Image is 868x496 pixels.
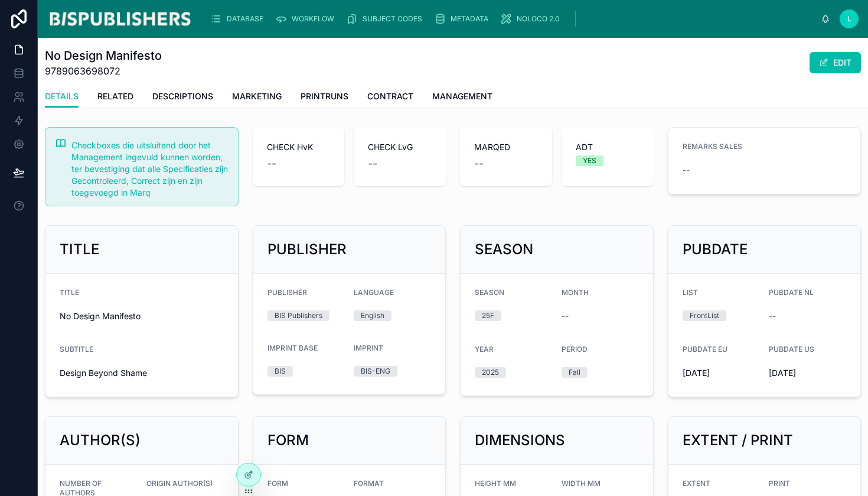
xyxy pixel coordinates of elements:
div: scrollable content [202,6,821,32]
div: Fall [569,367,580,378]
span: -- [368,155,377,172]
span: Design Beyond Shame [60,367,224,379]
span: NOLOCO 2.0 [517,14,560,24]
span: DATABASE [227,14,263,24]
span: WIDTH MM [562,479,601,488]
span: DETAILS [45,90,79,102]
span: MANAGEMENT [432,90,492,102]
a: DESCRIPTIONS [152,86,213,109]
span: PERIOD [562,345,588,354]
span: EXTENT [683,479,710,488]
span: No Design Manifesto [60,310,224,322]
span: ORIGIN AUTHOR(S) [146,479,213,488]
span: METADATA [451,14,488,24]
h2: TITLE [60,240,99,259]
div: BIS [275,366,286,377]
h2: PUBDATE [683,240,748,259]
h2: EXTENT / PRINT [683,431,793,450]
a: MARKETING [232,86,282,109]
span: -- [683,164,690,176]
span: MARQED [474,141,538,153]
span: -- [562,310,569,322]
span: PUBDATE US [769,345,814,354]
span: SUBJECT CODES [363,14,422,24]
span: L [847,14,851,24]
h2: PUBLISHER [267,240,347,259]
span: IMPRINT [354,343,383,352]
span: RELATED [97,90,133,102]
a: WORKFLOW [272,8,342,30]
span: YEAR [475,345,494,354]
span: Checkboxes die uitsluitend door het Management ingevuld kunnen worden, ter bevestiging dat alle S... [71,140,228,197]
span: -- [267,155,276,172]
img: App logo [47,9,192,28]
div: Checkboxes die uitsluitend door het Management ingevuld kunnen worden, ter bevestiging dat alle S... [71,140,229,199]
h2: AUTHOR(S) [60,431,141,450]
span: CONTRACT [367,90,413,102]
div: BIS-ENG [361,366,390,377]
a: SUBJECT CODES [342,8,430,30]
a: DETAILS [45,86,79,108]
span: WORKFLOW [292,14,334,24]
a: RELATED [97,86,133,109]
div: BIS Publishers [275,310,322,321]
h1: No Design Manifesto [45,47,162,64]
span: [DATE] [683,367,760,379]
span: HEIGHT MM [475,479,516,488]
span: DESCRIPTIONS [152,90,213,102]
div: 2025 [482,367,499,378]
span: 9789063698072 [45,64,162,78]
span: SUBTITLE [60,345,93,354]
a: DATABASE [207,8,272,30]
span: LIST [683,288,698,297]
h2: DIMENSIONS [475,431,565,450]
a: CONTRACT [367,86,413,109]
span: PUBLISHER [267,288,307,297]
a: NOLOCO 2.0 [497,8,568,30]
span: TITLE [60,288,79,297]
a: PRINTRUNS [301,86,348,109]
span: [DATE] [769,367,846,379]
span: CHECK HvK [267,141,331,153]
span: MONTH [562,288,589,297]
span: -- [474,155,484,172]
a: METADATA [430,8,497,30]
span: IMPRINT BASE [267,343,318,352]
div: 25F [482,310,494,321]
span: PUBDATE NL [769,288,814,297]
span: FORM [267,479,288,488]
h2: FORM [267,431,309,450]
span: PUBDATE EU [683,345,727,354]
span: SEASON [475,288,504,297]
span: LANGUAGE [354,288,394,297]
div: FrontList [690,310,719,321]
span: -- [769,310,776,322]
span: CHECK LvG [368,141,432,153]
span: FORMAT [354,479,384,488]
span: MARKETING [232,90,282,102]
a: MANAGEMENT [432,86,492,109]
button: EDIT [810,52,861,73]
div: English [361,310,384,321]
span: PRINT [769,479,790,488]
span: ADT [576,141,639,153]
h2: SEASON [475,240,533,259]
div: YES [583,155,596,166]
span: PRINTRUNS [301,90,348,102]
span: REMARKS SALES [683,142,742,151]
